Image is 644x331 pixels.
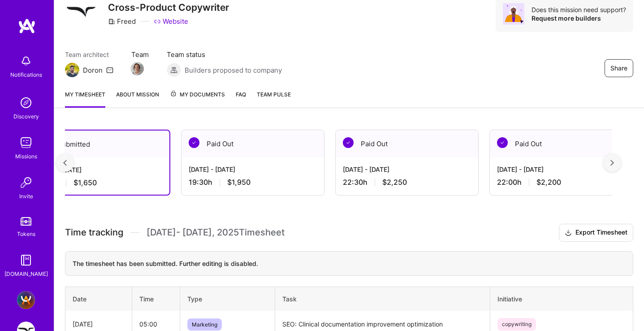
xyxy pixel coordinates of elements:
span: $2,200 [536,178,561,187]
span: [DATE] - [DATE] , 2025 Timesheet [147,227,285,238]
span: $1,950 [227,178,251,187]
img: Paid Out [189,137,199,148]
div: 19:30 h [189,178,317,187]
img: teamwork [17,134,35,152]
img: Invite [17,174,35,192]
th: Initiative [490,287,633,311]
span: My Documents [170,90,225,100]
img: discovery [17,94,35,112]
a: Team Member Avatar [131,61,143,76]
img: Paid Out [497,137,508,148]
div: Notifications [10,70,42,79]
div: Invite [19,192,33,201]
div: [DATE] - [DATE] [189,165,317,174]
div: Paid Out [182,130,324,157]
span: Marketing [187,318,222,331]
button: Export Timesheet [559,224,633,242]
img: bell [17,52,35,70]
div: Discovery [13,112,39,121]
span: Team status [167,50,282,59]
a: About Mission [116,90,159,108]
div: 16:30 h [35,178,162,187]
a: A.Team - Full-stack Demand Growth team! [15,291,37,309]
th: Date [65,287,132,311]
th: Type [180,287,275,311]
span: Team architect [65,50,113,59]
span: Team Pulse [257,91,291,98]
img: guide book [17,251,35,269]
div: Paid Out [336,130,478,157]
div: [DOMAIN_NAME] [4,269,48,279]
img: Builders proposed to company [167,63,181,77]
button: Share [605,59,633,77]
a: Team Pulse [257,90,291,108]
div: [DATE] - [DATE] [343,165,471,174]
div: Freed [108,17,136,26]
img: tokens [21,217,31,226]
a: My Documents [170,90,225,108]
div: [DATE] - [DATE] [497,165,625,174]
div: [DATE] [73,319,125,329]
div: Submitted [28,131,169,158]
div: Doron [83,65,103,75]
div: 22:30 h [343,178,471,187]
img: right [610,160,614,166]
span: copywriting [497,318,536,331]
span: $1,650 [73,178,97,187]
i: icon Download [565,228,572,238]
div: [DATE] - [DATE] [35,165,162,174]
img: Paid Out [343,137,354,148]
span: Time tracking [65,227,123,238]
img: Team Member Avatar [130,62,144,75]
img: A.Team - Full-stack Demand Growth team! [17,291,35,309]
div: Request more builders [532,14,626,22]
span: Team [131,50,149,59]
th: Task [275,287,490,311]
h3: Cross-Product Copywriter [108,2,229,13]
span: Builders proposed to company [185,65,282,75]
div: Does this mission need support? [532,5,626,14]
span: Share [610,64,627,73]
img: Avatar [503,3,524,25]
i: icon Mail [106,66,113,74]
div: The timesheet has been submitted. Further editing is disabled. [65,251,633,276]
span: $2,250 [382,178,407,187]
div: 22:00 h [497,178,625,187]
a: My timesheet [65,90,105,108]
div: Paid Out [490,130,632,157]
a: FAQ [236,90,246,108]
th: Time [132,287,180,311]
img: logo [18,18,36,34]
img: Team Architect [65,63,79,77]
div: Missions [15,152,37,161]
i: icon CompanyGray [108,18,115,25]
div: Tokens [17,229,35,239]
img: left [63,160,67,166]
a: Website [154,17,188,26]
